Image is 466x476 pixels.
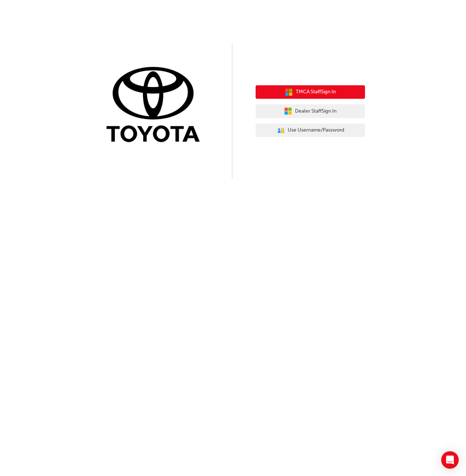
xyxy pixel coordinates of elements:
[441,451,459,469] div: Open Intercom Messenger
[256,104,365,118] button: Dealer StaffSign In
[101,65,210,146] img: Trak
[296,88,336,96] span: TMCA Staff Sign In
[256,124,365,137] button: Use Username/Password
[288,126,344,134] span: Use Username/Password
[256,85,365,99] button: TMCA StaffSign In
[295,107,337,116] span: Dealer Staff Sign In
